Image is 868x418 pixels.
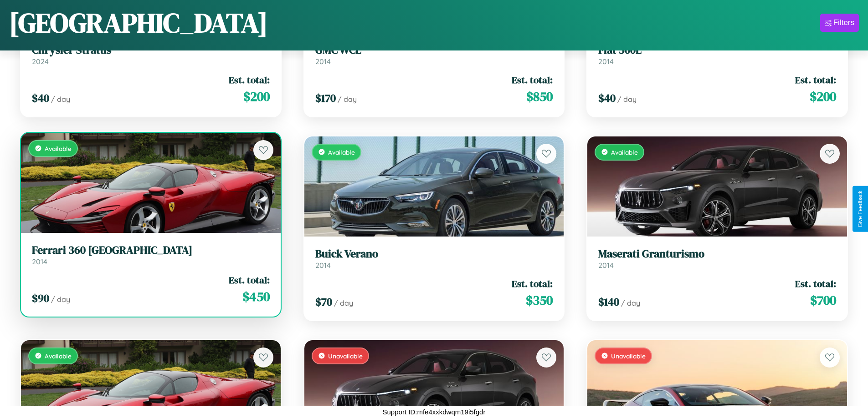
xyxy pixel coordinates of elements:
button: Filters [820,14,859,32]
span: Available [45,145,72,152]
span: Est. total: [229,73,270,86]
span: / day [617,95,637,104]
a: Buick Verano2014 [315,247,553,270]
span: $ 90 [32,291,49,306]
span: / day [334,298,353,307]
span: Available [611,148,638,156]
span: Unavailable [328,352,363,360]
span: $ 700 [810,291,836,309]
h3: GMC WCL [315,44,553,57]
span: $ 200 [810,87,836,106]
span: $ 850 [526,87,553,106]
a: Maserati Granturismo2014 [598,247,836,270]
span: $ 40 [598,91,616,106]
div: Filters [833,18,854,27]
span: Est. total: [795,277,836,290]
span: / day [338,95,357,104]
span: 2014 [32,257,47,266]
a: Ferrari 360 [GEOGRAPHIC_DATA]2014 [32,244,270,266]
span: $ 200 [243,87,270,106]
span: / day [51,295,70,304]
span: Available [45,352,72,360]
span: Est. total: [512,73,553,86]
span: $ 140 [598,294,619,309]
h3: Maserati Granturismo [598,247,836,261]
a: Chrysler Stratus2024 [32,44,270,66]
p: Support ID: mfe4xxkdwqm19i5fgdr [383,406,486,418]
a: Fiat 500L2014 [598,44,836,66]
span: $ 70 [315,294,332,309]
span: $ 40 [32,91,49,106]
span: $ 450 [242,287,270,306]
h3: Buick Verano [315,247,553,261]
span: $ 170 [315,91,336,106]
span: Est. total: [512,277,553,290]
a: GMC WCL2014 [315,44,553,66]
span: 2014 [598,57,614,66]
span: $ 350 [526,291,553,309]
span: Est. total: [795,73,836,86]
span: 2014 [315,57,331,66]
span: 2024 [32,57,49,66]
span: / day [621,298,640,307]
span: 2014 [598,261,614,270]
div: Give Feedback [857,191,863,227]
h3: Ferrari 360 [GEOGRAPHIC_DATA] [32,244,270,257]
span: Available [328,148,355,156]
h3: Fiat 500L [598,44,836,57]
span: Unavailable [611,352,646,360]
span: 2014 [315,261,331,270]
span: Est. total: [229,273,270,287]
h1: [GEOGRAPHIC_DATA] [9,4,268,41]
h3: Chrysler Stratus [32,44,270,57]
span: / day [51,95,70,104]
